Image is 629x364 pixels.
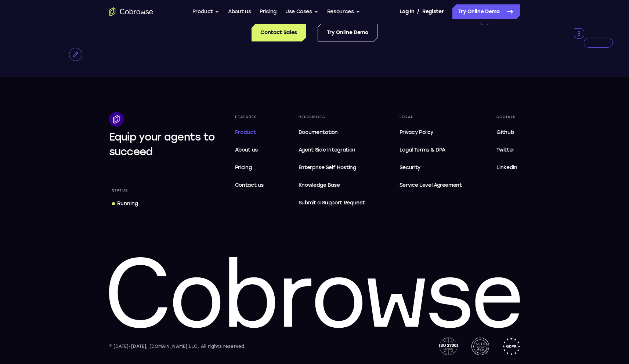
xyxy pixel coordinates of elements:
[260,4,276,19] a: Pricing
[232,160,267,175] a: Pricing
[502,338,520,355] img: GDPR
[299,146,365,154] span: Agent Side Integration
[397,112,465,122] div: Legal
[494,160,520,175] a: Linkedin
[109,343,246,350] div: © [DATE]-[DATE], [DOMAIN_NAME] LLC. All rights reserved.
[494,112,520,122] div: Socials
[327,4,360,19] button: Resources
[494,125,520,140] a: Github
[496,129,514,135] span: Github
[109,197,141,210] a: Running
[285,4,318,19] button: Use Cases
[296,160,368,175] a: Enterprise Self Hosting
[397,143,465,157] a: Legal Terms & DPA
[235,147,258,153] span: About us
[397,178,465,193] a: Service Level Agreement
[397,125,465,140] a: Privacy Policy
[400,181,462,190] span: Service Level Agreement
[452,4,520,19] a: Try Online Demo
[235,182,264,188] span: Contact us
[296,112,368,122] div: Resources
[400,4,414,19] a: Log In
[109,131,215,158] span: Equip your agents to succeed
[235,129,256,135] span: Product
[109,185,131,196] div: Status
[109,7,153,16] a: Go to the home page
[299,129,338,135] span: Documentation
[494,143,520,157] a: Twitter
[496,164,517,171] span: Linkedin
[397,160,465,175] a: Security
[400,164,420,171] span: Security
[296,178,368,193] a: Knowledge Base
[417,7,419,16] span: /
[296,125,368,140] a: Documentation
[471,338,489,355] img: AICPA SOC
[296,196,368,210] a: Submit a Support Request
[232,143,267,157] a: About us
[299,182,340,188] span: Knowledge Base
[296,143,368,157] a: Agent Side Integration
[439,338,458,355] img: ISO
[422,4,444,19] a: Register
[232,112,267,122] div: Features
[232,125,267,140] a: Product
[496,147,514,153] span: Twitter
[192,4,220,19] button: Product
[228,4,251,19] a: About us
[299,199,365,207] span: Submit a Support Request
[252,24,306,41] a: Contact Sales
[318,24,377,41] a: Try Online Demo
[235,164,252,171] span: Pricing
[400,129,433,135] span: Privacy Policy
[232,178,267,193] a: Contact us
[400,147,445,153] span: Legal Terms & DPA
[117,200,138,207] div: Running
[299,163,365,172] span: Enterprise Self Hosting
